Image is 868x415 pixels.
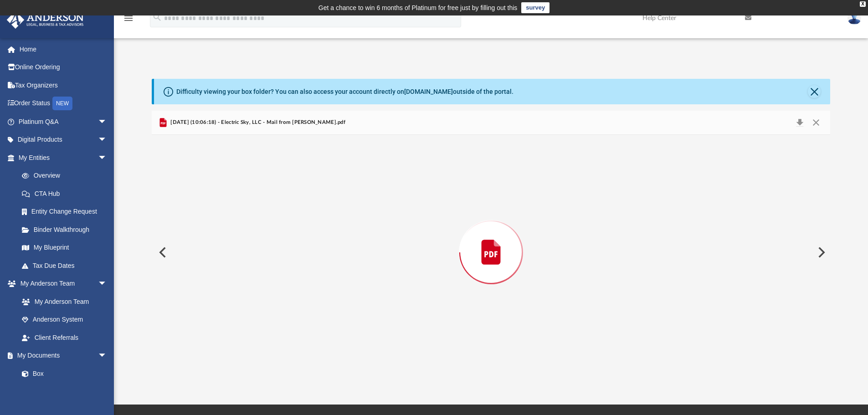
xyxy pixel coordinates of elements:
[4,11,87,29] img: Anderson Advisors Platinum Portal
[811,240,831,265] button: Next File
[847,11,861,25] img: User Pic
[6,76,121,94] a: Tax Organizers
[98,113,116,131] span: arrow_drop_down
[152,12,162,22] i: search
[13,311,116,329] a: Anderson System
[176,87,514,97] div: Difficulty viewing your box folder? You can also access your account directly on outside of the p...
[13,292,112,311] a: My Anderson Team
[169,118,345,127] span: [DATE] (10:06:18) - Electric Sky, LLC - Mail from [PERSON_NAME].pdf
[318,2,518,13] div: Get a chance to win 6 months of Platinum for free just by filling out this
[6,40,121,58] a: Home
[6,94,121,113] a: Order StatusNEW
[13,220,121,239] a: Binder Walkthrough
[404,88,453,95] a: [DOMAIN_NAME]
[6,275,116,293] a: My Anderson Teamarrow_drop_down
[860,1,866,7] div: close
[6,58,121,77] a: Online Ordering
[13,364,112,383] a: Box
[152,240,172,265] button: Previous File
[6,347,116,365] a: My Documentsarrow_drop_down
[808,116,824,129] button: Close
[13,203,121,221] a: Entity Change Request
[13,383,116,401] a: Meeting Minutes
[123,13,134,24] i: menu
[52,97,72,110] div: NEW
[98,275,116,293] span: arrow_drop_down
[98,131,116,149] span: arrow_drop_down
[521,2,550,13] a: survey
[98,149,116,167] span: arrow_drop_down
[98,347,116,365] span: arrow_drop_down
[13,328,116,347] a: Client Referrals
[13,167,121,185] a: Overview
[13,239,116,257] a: My Blueprint
[123,17,134,24] a: menu
[152,111,831,370] div: Preview
[6,131,121,149] a: Digital Productsarrow_drop_down
[6,113,121,131] a: Platinum Q&Aarrow_drop_down
[13,184,121,203] a: CTA Hub
[13,256,121,275] a: Tax Due Dates
[808,85,821,98] button: Close
[791,116,808,129] button: Download
[6,149,121,167] a: My Entitiesarrow_drop_down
